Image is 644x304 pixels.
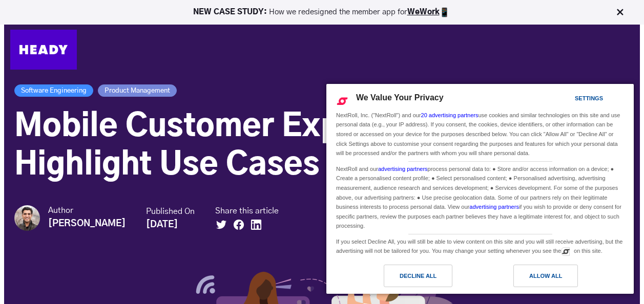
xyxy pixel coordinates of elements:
[356,93,444,102] span: We Value Your Privacy
[473,40,514,59] a: About
[334,234,626,257] div: If you select Decline All, you will still be able to view content on this site and you will still...
[557,90,581,109] a: Settings
[193,8,269,16] strong: NEW CASE STUDY:
[400,270,437,281] div: Decline All
[480,265,628,292] a: Allow All
[570,38,633,61] a: Contact
[469,204,519,210] a: advertising partners
[385,40,438,59] a: Products
[14,112,560,181] span: Mobile Customer Experience Issues Highlight Use Cases for App Clips
[87,37,634,62] div: Navigation Menu
[529,270,562,281] div: Allow All
[14,205,40,231] img: Rahul Khosla
[14,84,93,97] a: Software Engineering
[334,162,626,232] div: NextRoll and our process personal data to: ● Store and/or access information on a device; ● Creat...
[334,110,626,159] div: NextRoll, Inc. ("NextRoll") and our use cookies and similar technologies on this site and use per...
[615,7,625,17] img: Close Bar
[378,166,428,172] a: advertising partners
[48,205,126,216] small: Author
[514,40,562,59] a: Careers
[421,112,479,118] a: 20 advertising partners
[146,206,195,217] small: Published On
[440,7,450,17] img: app emoji
[146,220,178,229] strong: [DATE]
[215,206,279,216] small: Share this article
[290,40,328,59] a: Work
[575,93,603,104] div: Settings
[333,265,480,292] a: Decline All
[250,40,290,59] a: Home
[98,84,177,97] a: Product Management
[328,40,380,59] a: Services
[48,219,126,228] strong: [PERSON_NAME]
[5,7,639,17] p: How we redesigned the member app for
[438,40,473,59] a: Blog
[407,8,440,16] a: WeWork
[10,30,77,70] img: Heady_Logo_Web-01 (1)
